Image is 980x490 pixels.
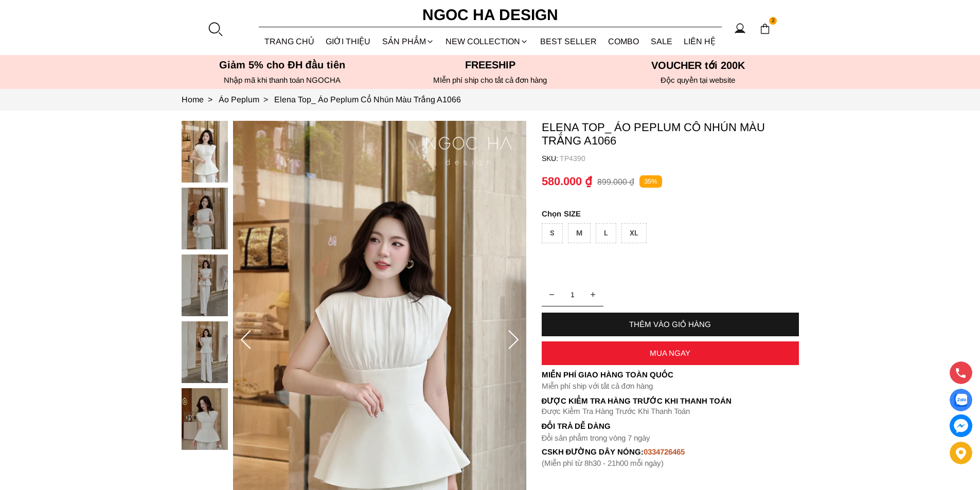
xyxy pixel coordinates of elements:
[377,28,440,55] div: SẢN PHẨM
[413,3,567,27] a: Ngoc Ha Design
[597,59,799,71] h5: VOUCHER tới 200K
[182,388,228,450] img: Elena Top_ Áo Peplum Cổ Nhún Màu Trắng A1066_mini_4
[542,407,799,416] p: Được Kiểm Tra Hàng Trước Khi Thanh Toán
[621,223,647,243] div: XL
[542,175,592,188] p: 580.000 ₫
[759,23,771,34] img: img-CART-ICON-ksit0nf1
[259,28,320,55] a: TRANG CHỦ
[542,433,651,442] font: Đổi sản phẩm trong vòng 7 ngày
[182,321,228,383] img: Elena Top_ Áo Peplum Cổ Nhún Màu Trắng A1066_mini_3
[542,422,799,430] h6: Đổi trả dễ dàng
[542,209,799,218] p: SIZE
[224,76,341,84] font: Nhập mã khi thanh toán NGOCHA
[219,59,345,70] font: Giảm 5% cho ĐH đầu tiên
[542,320,799,329] div: THÊM VÀO GIỎ HÀNG
[644,447,685,456] font: 0334726465
[542,154,560,162] h6: SKU:
[542,447,644,456] font: cskh đường dây nóng:
[182,255,228,316] img: Elena Top_ Áo Peplum Cổ Nhún Màu Trắng A1066_mini_2
[597,76,799,85] h6: Độc quyền tại website
[542,284,603,305] input: Quantity input
[950,414,972,437] a: messenger
[274,95,461,104] a: Link to Elena Top_ Áo Peplum Cổ Nhún Màu Trắng A1066
[542,223,563,243] div: S
[597,177,634,187] p: 899.000 ₫
[602,28,645,55] a: Combo
[596,223,616,243] div: L
[769,17,777,25] span: 2
[542,382,653,390] font: Miễn phí ship với tất cả đơn hàng
[678,28,722,55] a: LIÊN HỆ
[560,154,799,162] p: TP4390
[542,459,664,467] font: (Miễn phí từ 8h30 - 21h00 mỗi ngày)
[542,349,799,357] div: MUA NGAY
[182,188,228,249] img: Elena Top_ Áo Peplum Cổ Nhún Màu Trắng A1066_mini_1
[542,121,799,148] p: Elena Top_ Áo Peplum Cổ Nhún Màu Trắng A1066
[219,95,274,104] a: Link to Áo Peplum
[204,95,217,104] span: >
[645,28,679,55] a: SALE
[542,370,673,379] font: Miễn phí giao hàng toàn quốc
[182,95,219,104] a: Link to Home
[465,59,515,70] font: Freeship
[954,394,967,407] img: Display image
[440,28,534,55] a: NEW COLLECTION
[389,76,591,85] h6: MIễn phí ship cho tất cả đơn hàng
[950,389,972,411] a: Display image
[534,28,603,55] a: BEST SELLER
[542,396,799,406] p: Được Kiểm Tra Hàng Trước Khi Thanh Toán
[639,175,662,188] p: 35%
[320,28,377,55] a: GIỚI THIỆU
[259,95,272,104] span: >
[568,223,591,243] div: M
[182,121,228,183] img: Elena Top_ Áo Peplum Cổ Nhún Màu Trắng A1066_mini_0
